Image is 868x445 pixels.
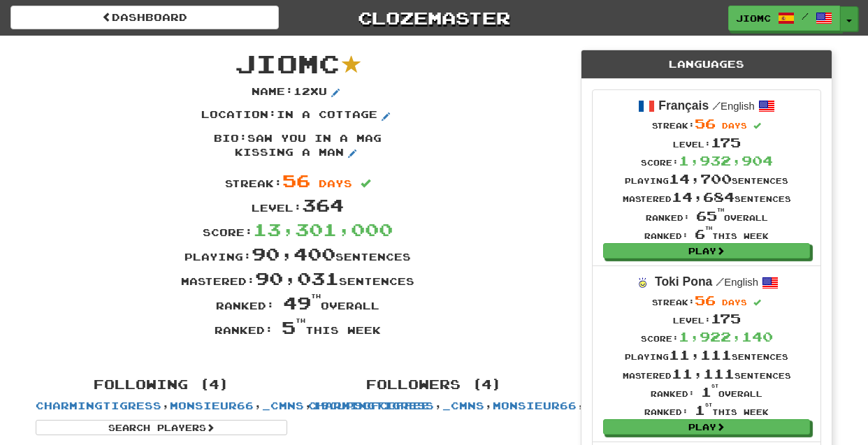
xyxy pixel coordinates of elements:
span: JioMc [235,48,340,78]
a: monsieur66 [493,400,577,411]
sup: th [296,317,305,324]
div: Streak: [25,168,570,193]
a: CharmingTigress [36,400,161,411]
strong: Français [658,99,709,112]
a: Clozemaster [300,6,568,30]
div: Mastered sentences [623,365,791,383]
sup: st [705,402,712,407]
a: _cmns [442,400,484,411]
span: 1 [695,402,712,418]
span: Streak includes today. [753,122,761,130]
div: Level: [623,309,791,328]
div: Ranked: this week [25,315,570,340]
a: Play [603,243,810,258]
div: Score: [623,328,791,346]
div: Ranked: this week [623,225,791,243]
div: Streak: [623,115,791,133]
h4: Following (4) [36,378,287,392]
p: Bio : saw you in a mag kissing a man [193,131,403,162]
span: 1 [701,384,718,400]
div: Ranked: overall [623,383,791,401]
a: monsieur66 [170,400,254,411]
sup: th [705,226,712,231]
span: days [319,177,352,189]
a: Dashboard [10,6,279,29]
div: Ranked: overall [25,291,570,315]
a: _cmns [262,400,304,411]
div: Mastered sentences [623,188,791,206]
div: Level: [25,193,570,217]
a: Play [603,419,810,435]
div: Playing: sentences [25,242,570,266]
span: 175 [711,135,741,150]
span: 14,700 [669,171,732,187]
iframe: X Post Button [249,346,295,360]
span: / [712,99,721,112]
sup: st [711,384,718,388]
span: 6 [695,226,712,242]
span: 175 [711,311,741,326]
span: 56 [695,116,716,131]
div: Score: [623,152,791,170]
p: Location : in a cottage [201,108,394,124]
span: 364 [302,194,344,215]
div: Ranked: overall [623,207,791,225]
small: English [712,101,755,112]
div: Playing sentences [623,346,791,364]
h4: Followers (4) [308,378,560,392]
span: 11,111 [669,347,732,363]
div: Score: [25,217,570,242]
sup: th [311,293,321,300]
div: , , , [25,371,298,435]
a: JioMc / [728,6,840,31]
span: 56 [282,170,310,191]
div: Level: [623,133,791,152]
a: Search Players [36,420,287,435]
span: 14,684 [672,189,735,205]
a: CharmingTigress [308,400,434,411]
span: 1,922,140 [679,329,773,344]
strong: Toki Pona [655,275,712,289]
span: days [722,121,747,130]
sup: th [717,207,724,212]
span: JioMc [736,12,771,24]
span: 65 [696,208,724,224]
div: , , , [298,371,570,413]
span: 90,400 [252,243,335,264]
span: 13,301,000 [253,219,393,240]
span: 56 [695,293,716,308]
span: Streak includes today. [753,299,761,307]
span: / [802,11,809,21]
iframe: fb:share_button Facebook Social Plugin [300,346,347,360]
span: days [722,298,747,307]
span: / [716,275,724,288]
div: Ranked: this week [623,401,791,419]
small: English [716,277,758,288]
p: Name : 12xu [252,85,344,101]
div: Playing sentences [623,170,791,188]
span: 11,111 [672,366,735,381]
span: 1,932,904 [679,153,773,168]
div: Mastered: sentences [25,266,570,291]
span: 90,031 [255,268,339,289]
div: Languages [581,50,832,79]
div: Streak: [623,291,791,309]
span: 49 [283,292,321,313]
span: 5 [282,316,305,337]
